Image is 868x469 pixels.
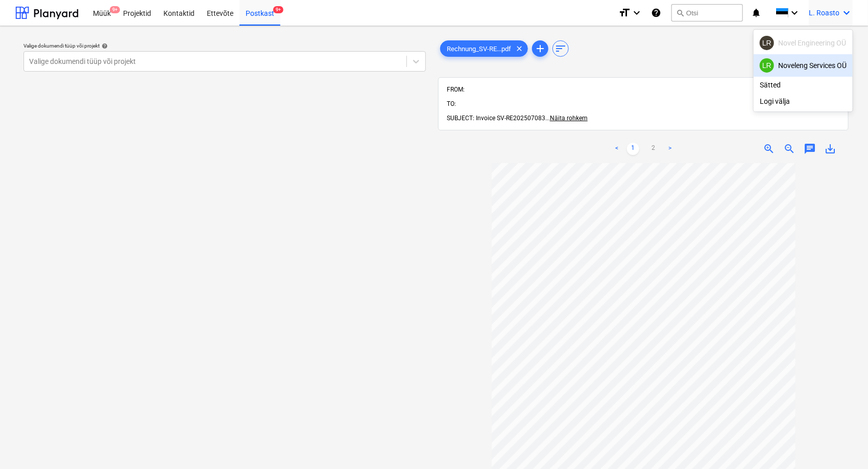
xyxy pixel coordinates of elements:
div: Novel Engineering OÜ [760,36,847,50]
div: Liisa Roasto [760,36,774,50]
div: Logi välja [754,93,853,109]
div: Noveleng Services OÜ [760,58,847,73]
span: LR [762,61,771,70]
div: Liisa Roasto [760,58,774,73]
span: LR [762,39,771,47]
div: Sätted [754,77,853,93]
